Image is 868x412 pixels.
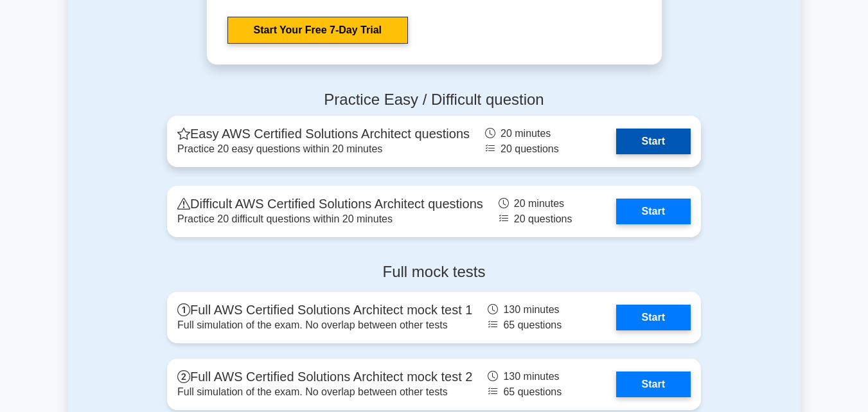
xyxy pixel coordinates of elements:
[616,199,691,224] a: Start
[616,305,691,330] a: Start
[167,263,701,282] h4: Full mock tests
[616,129,691,154] a: Start
[227,17,408,44] a: Start Your Free 7-Day Trial
[616,372,691,397] a: Start
[167,91,701,109] h4: Practice Easy / Difficult question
